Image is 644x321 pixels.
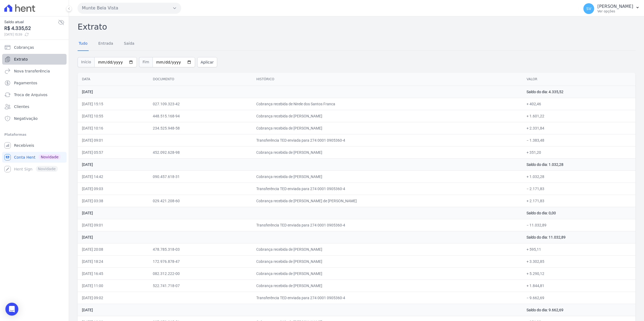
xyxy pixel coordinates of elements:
[78,267,148,280] td: [DATE] 16:45
[522,195,635,207] td: + 2.171,83
[586,7,591,11] span: SV
[14,92,47,97] span: Troca de Arquivos
[2,42,67,53] a: Cobranças
[78,195,148,207] td: [DATE] 03:38
[522,158,635,170] td: Saldo do dia: 1.032,28
[78,57,94,67] span: Início
[2,152,67,163] a: Conta Hent Novidade
[579,1,644,16] button: SV [PERSON_NAME] Ver opções
[78,73,148,86] th: Data
[522,292,635,304] td: − 9.662,69
[139,57,153,67] span: Fim
[522,183,635,195] td: − 2.171,83
[4,32,58,37] span: [DATE] 15:39
[252,170,522,183] td: Cobrança recebida de [PERSON_NAME]
[522,170,635,183] td: + 1.032,28
[522,243,635,255] td: + 595,11
[2,101,67,112] a: Clientes
[14,143,34,148] span: Recebíveis
[78,292,148,304] td: [DATE] 09:02
[123,37,136,51] a: Saída
[78,255,148,267] td: [DATE] 18:24
[78,280,148,292] td: [DATE] 11:00
[78,207,522,219] td: [DATE]
[252,292,522,304] td: Transferência TED enviada para 274 0001 0905360-4
[2,78,67,88] a: Pagamentos
[148,122,252,134] td: 234.525.948-58
[252,195,522,207] td: Cobrança recebida de [PERSON_NAME] de [PERSON_NAME]
[14,68,50,74] span: Nova transferência
[148,73,252,86] th: Documento
[14,116,38,121] span: Negativação
[2,140,67,151] a: Recebíveis
[4,19,58,25] span: Saldo atual
[522,219,635,231] td: − 11.032,89
[5,303,18,316] div: Open Intercom Messenger
[78,146,148,158] td: [DATE] 05:57
[252,98,522,110] td: Cobrança recebida de Nirele dos Santos Franca
[148,146,252,158] td: 452.092.628-98
[14,80,37,86] span: Pagamentos
[522,280,635,292] td: + 1.844,81
[78,170,148,183] td: [DATE] 14:42
[148,170,252,183] td: 090.457.618-31
[522,304,635,316] td: Saldo do dia: 9.662,69
[597,9,633,13] p: Ver opções
[4,42,64,175] nav: Sidebar
[522,231,635,243] td: Saldo do dia: 11.032,89
[522,207,635,219] td: Saldo do dia: 0,00
[148,243,252,255] td: 478.785.318-03
[252,122,522,134] td: Cobrança recebida de [PERSON_NAME]
[522,122,635,134] td: + 2.331,84
[78,21,635,33] h2: Extrato
[522,110,635,122] td: + 1.601,22
[252,219,522,231] td: Transferência TED enviada para 274 0001 0905360-4
[252,243,522,255] td: Cobrança recebida de [PERSON_NAME]
[522,98,635,110] td: + 402,46
[148,280,252,292] td: 522.741.718-07
[148,267,252,280] td: 082.312.222-00
[78,86,522,98] td: [DATE]
[78,243,148,255] td: [DATE] 20:08
[148,98,252,110] td: 027.109.323-42
[252,267,522,280] td: Cobrança recebida de [PERSON_NAME]
[2,54,67,65] a: Extrato
[39,154,61,160] span: Novidade
[252,146,522,158] td: Cobrança recebida de [PERSON_NAME]
[522,255,635,267] td: + 3.302,85
[2,89,67,100] a: Troca de Arquivos
[78,304,522,316] td: [DATE]
[2,113,67,124] a: Negativação
[78,37,89,51] a: Tudo
[522,134,635,146] td: − 1.383,48
[14,45,34,50] span: Cobranças
[78,3,181,13] button: Munte Bela Vista
[4,25,58,32] span: R$ 4.335,52
[522,146,635,158] td: + 351,20
[78,122,148,134] td: [DATE] 10:16
[14,57,28,62] span: Extrato
[522,73,635,86] th: Valor
[14,155,35,160] span: Conta Hent
[148,195,252,207] td: 029.421.208-60
[252,183,522,195] td: Transferência TED enviada para 274 0001 0905360-4
[97,37,114,51] a: Entrada
[197,57,217,67] button: Aplicar
[78,231,522,243] td: [DATE]
[78,98,148,110] td: [DATE] 15:15
[252,255,522,267] td: Cobrança recebida de [PERSON_NAME]
[2,66,67,76] a: Nova transferência
[78,110,148,122] td: [DATE] 10:55
[78,134,148,146] td: [DATE] 09:01
[252,280,522,292] td: Cobrança recebida de [PERSON_NAME]
[148,110,252,122] td: 448.515.168-94
[78,183,148,195] td: [DATE] 09:03
[78,158,522,170] td: [DATE]
[522,86,635,98] td: Saldo do dia: 4.335,52
[252,110,522,122] td: Cobrança recebida de [PERSON_NAME]
[14,104,29,109] span: Clientes
[522,267,635,280] td: + 5.290,12
[78,219,148,231] td: [DATE] 09:01
[148,255,252,267] td: 172.976.878-47
[597,4,633,9] p: [PERSON_NAME]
